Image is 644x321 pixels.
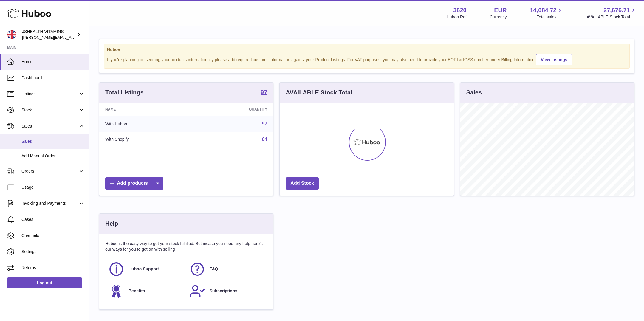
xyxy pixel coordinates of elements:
span: Orders [21,168,78,174]
a: Log out [7,277,82,288]
span: Huboo Support [129,266,159,272]
p: Huboo is the easy way to get your stock fulfilled. But incase you need any help here's our ways f... [105,241,267,252]
div: Huboo Ref [447,14,467,20]
span: Add Manual Order [21,153,85,159]
span: Listings [21,91,78,97]
span: Channels [21,233,85,238]
span: Benefits [129,288,145,294]
span: FAQ [210,266,218,272]
div: JSHEALTH VITAMINS [22,29,76,40]
a: FAQ [189,261,264,277]
th: Quantity [193,103,273,116]
span: Total sales [537,14,563,20]
img: francesca@jshealthvitamins.com [7,30,16,39]
span: Usage [21,184,85,190]
a: 64 [262,137,267,142]
div: Currency [490,14,507,20]
span: AVAILABLE Stock Total [586,14,637,20]
strong: EUR [494,6,507,14]
a: View Listings [536,54,572,65]
td: With Huboo [99,116,193,132]
td: With Shopify [99,132,193,147]
h3: Total Listings [105,89,144,97]
span: Cases [21,217,85,222]
div: If you're planning on sending your products internationally please add required customs informati... [107,53,626,65]
a: 97 [262,121,267,126]
span: Returns [21,265,85,271]
span: 14,084.72 [530,6,556,14]
th: Name [99,103,193,116]
span: Sales [21,139,85,144]
h3: Help [105,220,118,228]
strong: 97 [261,89,267,95]
h3: Sales [466,89,482,97]
a: Add products [105,177,163,190]
a: 14,084.72 Total sales [530,6,563,20]
strong: Notice [107,47,626,52]
span: 27,676.71 [603,6,630,14]
span: Stock [21,107,78,113]
strong: 3620 [453,6,467,14]
a: Add Stock [286,177,319,190]
span: Sales [21,123,78,129]
a: Benefits [108,283,183,299]
span: Subscriptions [210,288,237,294]
span: Invoicing and Payments [21,201,78,206]
h3: AVAILABLE Stock Total [286,89,352,97]
span: Settings [21,249,85,255]
a: 27,676.71 AVAILABLE Stock Total [586,6,637,20]
span: [PERSON_NAME][EMAIL_ADDRESS][DOMAIN_NAME] [22,35,120,40]
span: Home [21,59,85,65]
a: 97 [261,89,267,96]
a: Huboo Support [108,261,183,277]
a: Subscriptions [189,283,264,299]
span: Dashboard [21,75,85,81]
